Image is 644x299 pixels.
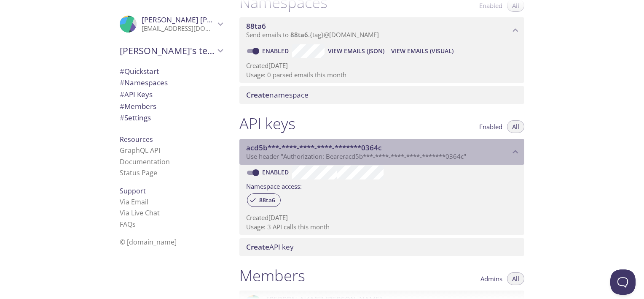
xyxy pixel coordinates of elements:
span: Settings [120,113,151,122]
span: Members [120,101,156,111]
div: Create API Key [239,238,524,256]
h1: API keys [239,114,295,133]
p: [EMAIL_ADDRESS][DOMAIN_NAME] [142,24,215,33]
div: Quickstart [113,65,229,77]
div: Create namespace [239,86,524,104]
div: 88ta6 namespace [239,17,524,43]
span: 88ta6 [246,21,266,31]
button: View Emails (Visual) [388,44,457,58]
button: All [507,272,524,285]
div: Guddu's team [113,40,229,62]
p: Usage: 3 API calls this month [246,223,518,231]
a: Enabled [261,47,292,55]
div: Guddu Kumar [113,10,229,38]
a: Documentation [120,157,170,166]
iframe: Help Scout Beacon - Open [610,269,636,295]
span: Create [246,242,269,252]
span: # [120,78,124,87]
span: 88ta6 [254,196,280,204]
span: View Emails (JSON) [328,46,384,56]
a: Status Page [120,168,157,177]
button: All [507,120,524,133]
span: # [120,113,124,122]
span: Resources [120,135,153,144]
span: Support [120,186,146,196]
a: GraphQL API [120,146,160,155]
button: Enabled [474,120,507,133]
span: # [120,90,124,99]
button: View Emails (JSON) [325,44,388,58]
div: Team Settings [113,112,229,124]
span: s [132,220,136,229]
button: Admins [475,272,507,285]
div: Members [113,101,229,112]
span: [PERSON_NAME]'s team [120,45,215,57]
span: View Emails (Visual) [391,46,453,56]
a: Enabled [261,168,292,176]
a: Via Live Chat [120,208,160,217]
span: API Keys [120,90,153,99]
span: Namespaces [120,78,168,87]
span: API key [246,242,294,252]
label: Namespace access: [246,179,302,192]
a: FAQ [120,220,136,229]
span: [PERSON_NAME] [PERSON_NAME] [142,15,257,24]
a: Via Email [120,197,148,207]
span: Send emails to . {tag} @[DOMAIN_NAME] [246,30,379,39]
span: Quickstart [120,66,159,76]
p: Usage: 0 parsed emails this month [246,71,518,79]
span: Create [246,90,269,100]
span: © [DOMAIN_NAME] [120,237,177,247]
div: 88ta6 [247,193,281,207]
span: # [120,66,124,76]
div: API Keys [113,89,229,101]
span: # [120,101,124,111]
span: namespace [246,90,309,100]
span: 88ta6 [290,30,308,39]
div: Namespaces [113,77,229,89]
p: Created [DATE] [246,213,518,222]
p: Created [DATE] [246,61,518,70]
h1: Members [239,266,305,285]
